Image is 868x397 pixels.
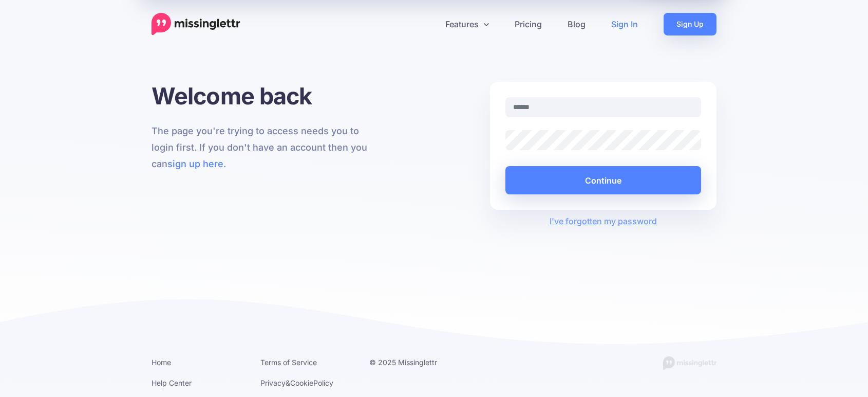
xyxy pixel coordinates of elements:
a: Privacy [260,378,286,387]
a: I've forgotten my password [550,216,657,226]
li: & Policy [260,376,354,389]
a: Sign Up [664,13,716,35]
a: Pricing [502,13,555,35]
a: Features [432,13,502,35]
a: Terms of Service [260,358,317,367]
a: Sign In [598,13,651,35]
p: The page you're trying to access needs you to login first. If you don't have an account then you ... [152,123,378,172]
h1: Welcome back [152,82,378,110]
a: Blog [555,13,598,35]
button: Continue [505,166,701,194]
li: © 2025 Missinglettr [369,356,463,369]
a: Cookie [290,378,313,387]
a: Help Center [152,378,192,387]
a: Home [152,358,171,367]
a: sign up here [167,158,223,169]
